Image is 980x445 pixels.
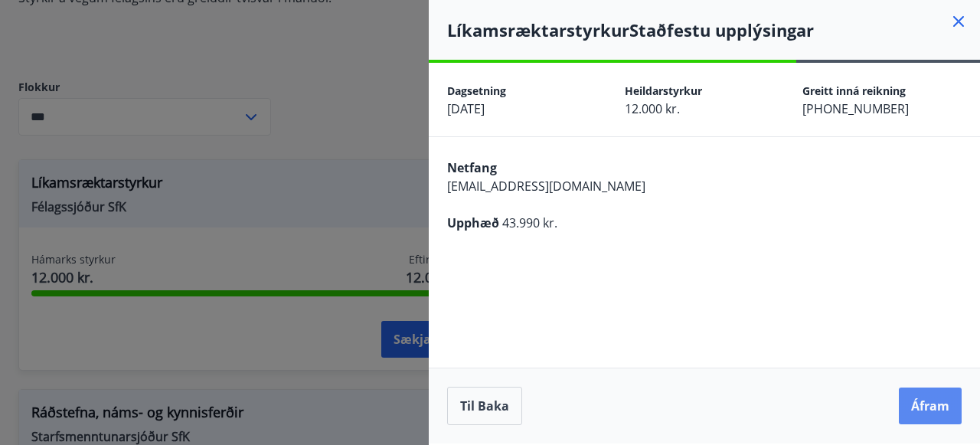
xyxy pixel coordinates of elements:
[625,83,702,98] span: Heildarstyrkur
[625,100,680,117] span: 12.000 kr.
[447,159,497,176] span: Netfang
[447,214,499,231] span: Upphæð
[899,388,962,424] button: Áfram
[447,18,980,41] h4: Líkamsræktarstyrkur Staðfestu upplýsingar
[447,100,485,117] span: [DATE]
[802,100,909,117] span: [PHONE_NUMBER]
[447,178,645,195] span: [EMAIL_ADDRESS][DOMAIN_NAME]
[447,83,506,98] span: Dagsetning
[447,387,522,425] button: Til baka
[502,214,557,231] span: 43.990 kr.
[802,83,906,98] span: Greitt inná reikning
